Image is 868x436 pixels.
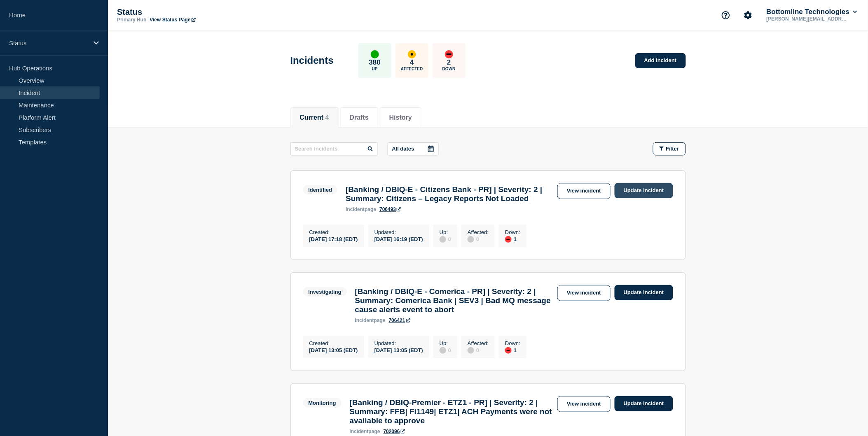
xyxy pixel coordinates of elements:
[505,340,520,346] p: Down :
[408,50,416,58] div: affected
[374,340,423,346] p: Updated :
[371,50,379,58] div: up
[379,206,401,212] a: 706493
[442,67,456,71] p: Down
[303,287,347,297] span: Investigating
[440,340,451,346] p: Up :
[309,340,358,346] p: Created :
[150,17,195,23] a: View Status Page
[350,114,369,121] button: Drafts
[505,346,520,354] div: 1
[300,114,329,121] button: Current 4
[355,318,386,323] p: page
[410,58,414,67] p: 4
[440,235,451,243] div: 0
[346,185,553,203] h3: [Banking / DBIQ-E - Citizens Bank - PR] | Severity: 2 | Summary: Citizens – Legacy Reports Not Lo...
[447,58,451,67] p: 2
[505,347,512,354] div: down
[468,347,474,354] div: disabled
[401,67,423,71] p: Affected
[355,287,553,314] h3: [Banking / DBIQ-E - Comerica - PR] | Severity: 2 | Summary: Comerica Bank | SEV3 | Bad MQ message...
[505,235,520,243] div: 1
[739,7,757,24] button: Account settings
[468,340,489,346] p: Affected :
[557,396,611,412] a: View incident
[346,206,376,212] p: page
[445,50,453,58] div: down
[765,16,851,22] p: [PERSON_NAME][EMAIL_ADDRESS][PERSON_NAME][DOMAIN_NAME]
[389,318,410,323] a: 706421
[290,55,334,66] h1: Incidents
[440,229,451,235] p: Up :
[372,67,378,71] p: Up
[303,398,342,408] span: Monitoring
[440,236,446,243] div: disabled
[309,229,358,235] p: Created :
[557,285,611,301] a: View incident
[350,429,380,434] p: page
[325,114,329,121] span: 4
[290,142,378,155] input: Search incidents
[346,206,365,212] span: incident
[505,229,520,235] p: Down :
[374,346,423,353] div: [DATE] 13:05 (EDT)
[666,146,679,152] span: Filter
[303,185,338,195] span: Identified
[615,183,673,198] a: Update incident
[468,346,489,354] div: 0
[117,7,282,17] p: Status
[653,142,686,155] button: Filter
[9,39,88,46] p: Status
[440,346,451,354] div: 0
[615,396,673,411] a: Update incident
[468,229,489,235] p: Affected :
[765,8,859,16] button: Bottomline Technologies
[309,235,358,242] div: [DATE] 17:18 (EDT)
[117,17,146,23] p: Primary Hub
[635,53,686,68] a: Add incident
[374,229,423,235] p: Updated :
[505,236,512,243] div: down
[557,183,611,199] a: View incident
[717,7,735,24] button: Support
[355,318,374,323] span: incident
[440,347,446,354] div: disabled
[384,429,405,434] a: 702096
[309,346,358,353] div: [DATE] 13:05 (EDT)
[388,142,439,155] button: All dates
[374,235,423,242] div: [DATE] 16:19 (EDT)
[392,146,414,152] p: All dates
[615,285,673,300] a: Update incident
[468,235,489,243] div: 0
[350,429,369,434] span: incident
[369,58,381,67] p: 380
[389,114,412,121] button: History
[350,398,553,425] h3: [Banking / DBIQ-Premier - ETZ1 - PR] | Severity: 2 | Summary: FFB| FI1149| ETZ1| ACH Payments wer...
[468,236,474,243] div: disabled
